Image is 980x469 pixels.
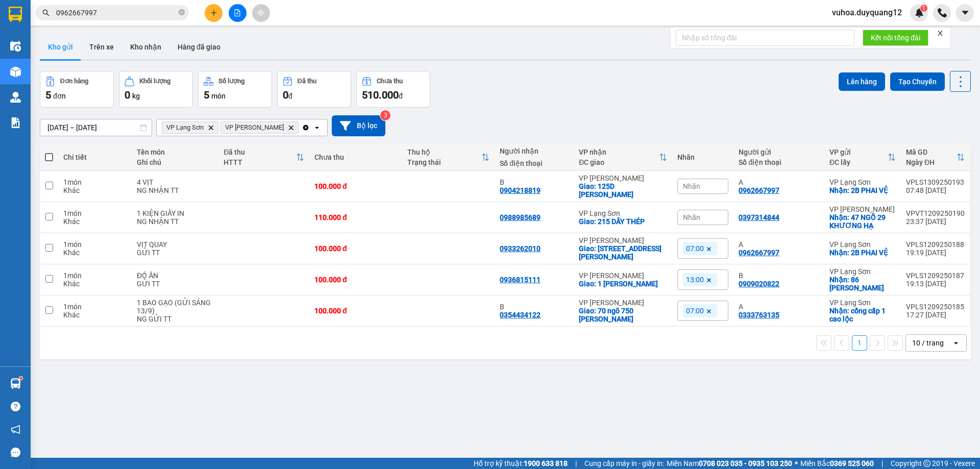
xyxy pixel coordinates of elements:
[137,299,213,315] div: 1 BAO GẠO (GỬI SÁNG 13/9)
[63,249,127,257] div: Khác
[824,144,901,171] th: Toggle SortBy
[56,7,177,18] input: Tìm tên, số ĐT hoặc mã đơn
[500,276,541,284] div: 0936815111
[579,271,667,280] div: VP [PERSON_NAME]
[125,89,130,101] span: 0
[739,303,819,311] div: A
[63,209,127,217] div: 1 món
[500,244,541,253] div: 0933262010
[179,8,185,18] span: close-circle
[906,240,965,249] div: VPLS1209250188
[204,89,209,101] span: 5
[829,240,896,249] div: VP Lạng Sơn
[852,335,867,351] button: 1
[683,213,700,221] span: Nhãn
[314,213,397,221] div: 110.000 đ
[906,148,957,156] div: Mã GD
[579,182,667,199] div: Giao: 125D MINH KHAI
[399,92,403,100] span: đ
[208,125,214,131] svg: Delete
[739,178,819,186] div: A
[829,249,896,257] div: Nhận: 2B PHAI VỆ
[137,280,213,288] div: GỬI TT
[224,148,296,156] div: Đã thu
[166,124,204,132] span: VP Lạng Sơn
[137,315,213,323] div: NG GỬI TT
[739,240,819,249] div: A
[11,448,20,457] span: message
[824,6,910,19] span: vuhoa.duyquang12
[579,209,667,217] div: VP Lạng Sơn
[906,249,965,257] div: 19:19 [DATE]
[63,153,127,161] div: Chi tiết
[402,144,495,171] th: Toggle SortBy
[63,303,127,311] div: 1 món
[829,267,896,276] div: VP Lạng Sơn
[579,174,667,182] div: VP [PERSON_NAME]
[500,178,569,186] div: B
[288,125,294,131] svg: Delete
[912,338,944,348] div: 10 / trang
[137,148,213,156] div: Tên món
[579,217,667,226] div: Giao: 215 DÂY THÉP
[923,460,930,467] span: copyright
[252,4,270,22] button: aim
[739,186,779,194] div: 0962667997
[500,147,569,155] div: Người nhận
[218,144,309,171] th: Toggle SortBy
[234,9,241,16] span: file-add
[298,78,316,85] div: Đã thu
[676,30,854,46] input: Nhập số tổng đài
[863,30,928,46] button: Kết nối tổng đài
[739,271,819,280] div: B
[579,244,667,261] div: Giao: 275 NGUYỄN TRÃI - TX
[19,377,22,380] sup: 1
[686,306,704,315] span: 07:00
[63,186,127,194] div: Khác
[9,7,22,22] img: logo-vxr
[500,303,569,311] div: B
[524,459,568,467] strong: 1900 633 818
[210,9,217,16] span: plus
[60,78,88,85] div: Đơn hàng
[81,35,122,59] button: Trên xe
[137,186,213,194] div: NG NHẬN TT
[881,458,883,469] span: |
[952,339,960,347] svg: open
[407,158,482,166] div: Trạng thái
[257,9,264,16] span: aim
[314,307,397,315] div: 100.000 đ
[829,178,896,186] div: VP Lạng Sơn
[139,78,170,85] div: Khối lượng
[10,92,21,103] img: warehouse-icon
[829,299,896,307] div: VP Lạng Sơn
[220,121,299,134] span: VP Minh Khai, close by backspace
[800,458,874,469] span: Miền Bắc
[795,461,798,465] span: ⚪️
[137,178,213,186] div: 4 VỊT
[956,4,974,22] button: caret-down
[739,280,779,288] div: 0909020822
[10,117,21,128] img: solution-icon
[277,71,351,108] button: Đã thu0đ
[119,71,193,108] button: Khối lượng0kg
[906,303,965,311] div: VPLS1209250185
[211,92,226,100] span: món
[225,124,284,132] span: VP Minh Khai
[314,276,397,284] div: 100.000 đ
[906,217,965,226] div: 23:37 [DATE]
[314,153,397,161] div: Chưa thu
[574,144,672,171] th: Toggle SortBy
[500,186,541,194] div: 0904218819
[380,110,390,120] sup: 3
[739,249,779,257] div: 0962667997
[906,311,965,319] div: 17:27 [DATE]
[739,213,779,221] div: 0397314844
[699,459,792,467] strong: 0708 023 035 - 0935 103 250
[11,425,20,434] span: notification
[667,458,792,469] span: Miền Nam
[906,209,965,217] div: VPVT1209250190
[40,71,114,108] button: Đơn hàng5đơn
[584,458,664,469] span: Cung cấp máy in - giấy in:
[906,178,965,186] div: VPLS1309250193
